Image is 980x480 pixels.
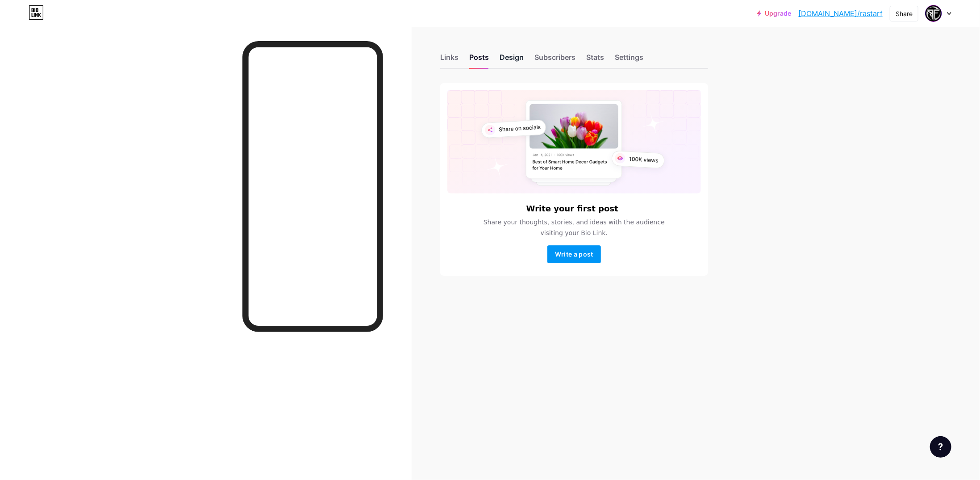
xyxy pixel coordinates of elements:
a: [DOMAIN_NAME]/rastarf [798,8,883,19]
div: Links [440,52,459,68]
div: Design [500,52,524,68]
a: Upgrade [757,10,791,17]
div: Subscribers [534,52,575,68]
button: Write a post [547,245,601,263]
span: Share your thoughts, stories, and ideas with the audience visiting your Bio Link. [473,217,676,238]
div: Settings [615,52,643,68]
div: Share [896,9,913,18]
h6: Write your first post [526,204,618,213]
span: Write a post [555,250,593,258]
div: Posts [469,52,489,68]
div: Stats [586,52,604,68]
img: rastaforza [925,5,942,22]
